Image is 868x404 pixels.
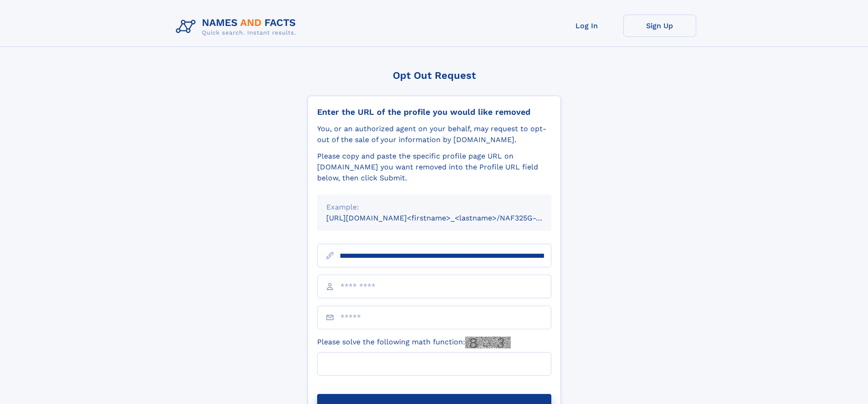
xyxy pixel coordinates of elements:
[317,107,551,117] div: Enter the URL of the profile you would like removed
[623,15,696,37] a: Sign Up
[326,202,542,213] div: Example:
[317,151,551,184] div: Please copy and paste the specific profile page URL on [DOMAIN_NAME] you want removed into the Pr...
[550,15,623,37] a: Log In
[326,214,569,222] small: [URL][DOMAIN_NAME]<firstname>_<lastname>/NAF325G-xxxxxxxx
[172,15,303,39] img: Logo Names and Facts
[317,337,511,348] label: Please solve the following math function:
[308,70,561,81] div: Opt Out Request
[317,123,551,145] div: You, or an authorized agent on your behalf, may request to opt-out of the sale of your informatio...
